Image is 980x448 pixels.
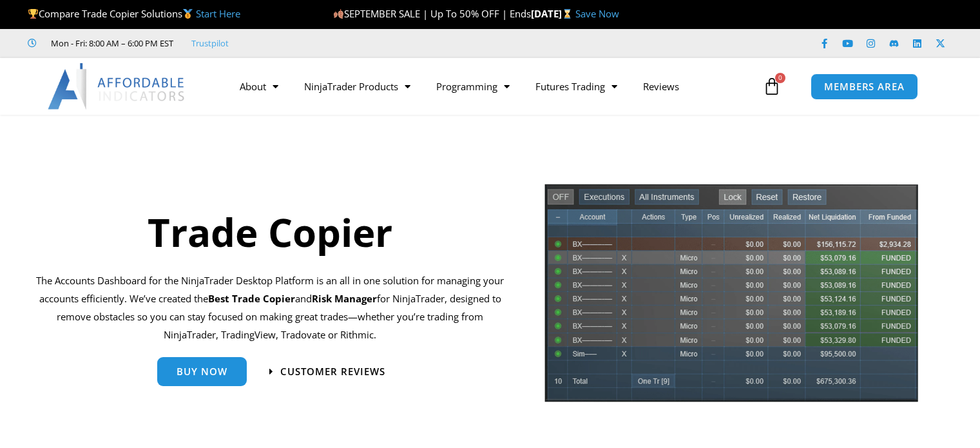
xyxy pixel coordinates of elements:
[28,7,240,20] span: Compare Trade Copier Solutions
[36,205,504,259] h1: Trade Copier
[28,9,38,19] img: 🏆
[269,367,385,376] a: Customer Reviews
[523,72,630,101] a: Futures Trading
[196,7,240,20] a: Start Here
[811,73,918,100] a: MEMBERS AREA
[48,35,173,51] span: Mon - Fri: 8:00 AM – 6:00 PM EST
[333,7,531,20] span: SEPTEMBER SALE | Up To 50% OFF | Ends
[291,72,423,101] a: NinjaTrader Products
[562,9,572,19] img: ⌛
[312,292,377,305] strong: Risk Manager
[630,72,692,101] a: Reviews
[227,72,291,101] a: About
[423,72,523,101] a: Programming
[36,272,504,344] p: The Accounts Dashboard for the NinjaTrader Desktop Platform is an all in one solution for managin...
[575,7,619,20] a: Save Now
[824,82,905,92] span: MEMBERS AREA
[531,7,575,20] strong: [DATE]
[543,182,919,413] img: tradecopier | Affordable Indicators – NinjaTrader
[280,367,385,376] span: Customer Reviews
[227,72,760,101] nav: Menu
[48,63,186,110] img: LogoAI | Affordable Indicators – NinjaTrader
[183,9,193,19] img: 🥇
[775,73,785,83] span: 0
[744,68,800,105] a: 0
[334,9,343,19] img: 🍂
[157,357,247,386] a: Buy Now
[208,292,295,305] b: Best Trade Copier
[177,367,227,376] span: Buy Now
[191,35,229,51] a: Trustpilot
